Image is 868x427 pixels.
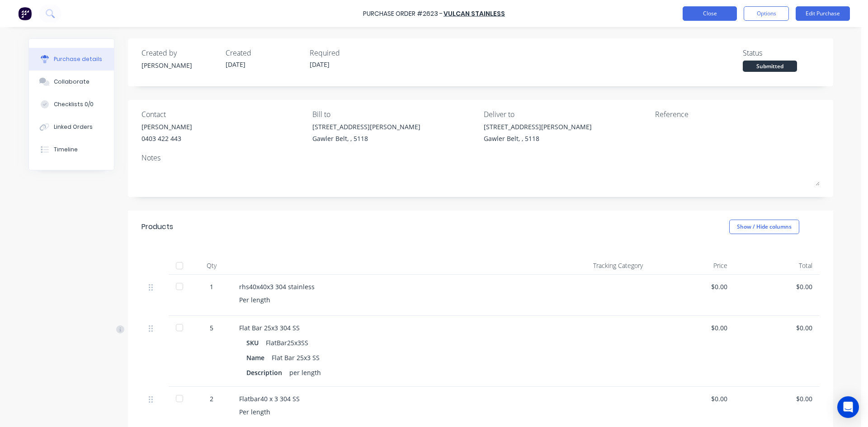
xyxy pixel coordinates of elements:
[142,134,192,143] div: 0403 422 443
[142,61,218,70] div: [PERSON_NAME]
[272,351,320,364] div: Flat Bar 25x3 SS
[363,9,443,19] div: Purchase Order #2623 -
[266,336,308,349] div: FlatBar25x3SS
[289,366,321,379] div: per length
[650,257,735,275] div: Price
[312,122,420,131] div: [STREET_ADDRESS][PERSON_NAME]
[246,351,272,364] div: Name
[198,394,225,404] div: 2
[18,7,32,20] img: Factory
[246,366,289,379] div: Description
[657,282,728,291] div: $0.00
[837,396,859,418] div: Open Intercom Messenger
[142,47,218,58] div: Created by
[729,220,799,234] button: Show / Hide columns
[54,145,78,154] div: Timeline
[239,323,541,333] div: Flat Bar 25x3 304 SS
[29,70,114,93] button: Collaborate
[226,47,302,58] div: Created
[742,323,812,333] div: $0.00
[796,6,850,21] button: Edit Purchase
[142,122,192,131] div: [PERSON_NAME]
[142,152,820,163] div: Notes
[312,134,420,143] div: Gawler Belt, , 5118
[239,407,541,417] div: Per length
[142,221,173,232] div: Products
[54,78,90,86] div: Collaborate
[742,282,812,291] div: $0.00
[657,394,728,404] div: $0.00
[54,55,102,63] div: Purchase details
[246,336,266,349] div: SKU
[443,9,505,18] a: Vulcan Stainless
[29,138,114,161] button: Timeline
[312,109,477,120] div: Bill to
[548,257,650,275] div: Tracking Category
[742,394,812,404] div: $0.00
[29,48,114,70] button: Purchase details
[484,109,648,120] div: Deliver to
[683,6,737,21] button: Close
[29,116,114,138] button: Linked Orders
[54,100,94,108] div: Checklists 0/0
[743,47,820,58] div: Status
[743,61,797,72] div: Submitted
[239,394,541,404] div: Flatbar40 x 3 304 SS
[198,282,225,291] div: 1
[655,109,820,120] div: Reference
[29,93,114,116] button: Checklists 0/0
[198,323,225,333] div: 5
[310,47,387,58] div: Required
[484,134,592,143] div: Gawler Belt, , 5118
[239,295,541,305] div: Per length
[54,123,93,131] div: Linked Orders
[191,257,232,275] div: Qty
[744,6,789,21] button: Options
[657,323,728,333] div: $0.00
[735,257,820,275] div: Total
[142,109,306,120] div: Contact
[239,282,541,291] div: rhs40x40x3 304 stainless
[484,122,592,131] div: [STREET_ADDRESS][PERSON_NAME]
